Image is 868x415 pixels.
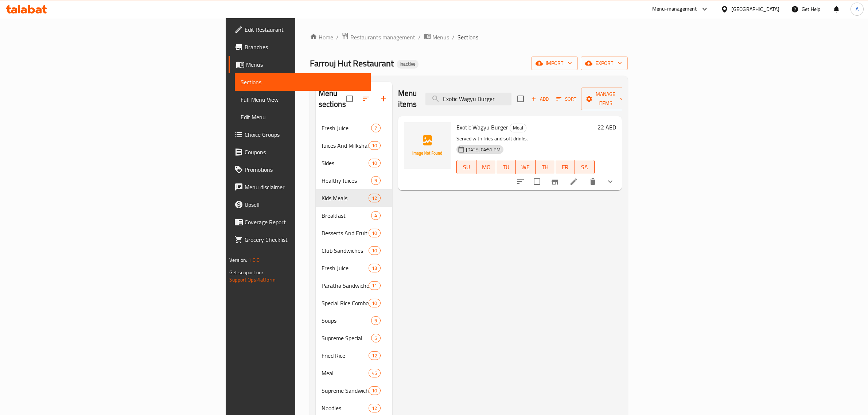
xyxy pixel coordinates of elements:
[241,113,365,121] span: Edit Menu
[452,33,455,42] li: /
[342,91,357,106] span: Select all sections
[606,177,615,186] svg: Show Choices
[397,60,419,69] div: Inactive
[456,122,508,133] span: Exotic Wagyu Burger
[229,196,371,213] a: Upsell
[316,154,392,172] div: Sides10
[322,246,369,255] span: Club Sandwiches
[476,160,496,174] button: MO
[369,229,380,237] div: items
[369,282,380,289] span: 11
[322,211,371,220] span: Breakfast
[569,177,578,186] a: Edit menu item
[555,160,575,174] button: FR
[310,32,628,42] nav: breadcrumb
[229,178,371,196] a: Menu disclaimer
[499,162,513,172] span: TU
[316,119,392,137] div: Fresh Juice7
[371,316,380,325] div: items
[371,124,380,132] div: items
[229,275,276,284] a: Support.OpsPlatform
[350,33,415,42] span: Restaurants management
[322,281,369,290] div: Paratha Sandwiches
[322,124,371,132] span: Fresh Juice
[322,316,371,325] span: Soups
[531,57,578,70] button: import
[316,277,392,294] div: Paratha Sandwiches11
[496,160,516,174] button: TU
[584,173,602,190] button: delete
[245,183,365,191] span: Menu disclaimer
[322,299,369,307] span: Special Rice Combo
[322,264,369,272] span: Fresh Juice
[229,38,371,56] a: Branches
[652,5,697,13] div: Menu-management
[322,386,369,395] span: Supreme Sandwich
[456,134,595,143] p: Served with fries and soft drinks.
[316,259,392,277] div: Fresh Juice13
[322,404,369,412] div: Noodles
[322,351,369,360] span: Fried Rice
[538,162,552,172] span: TH
[245,218,365,226] span: Coverage Report
[316,382,392,399] div: Supreme Sandwich10
[316,224,392,242] div: Desserts And Fruit Bricks10
[241,78,365,86] span: Sections
[369,159,380,167] div: items
[519,162,533,172] span: WE
[528,93,552,105] button: Add
[581,57,628,70] button: export
[530,95,550,103] span: Add
[235,73,371,91] a: Sections
[229,161,371,178] a: Promotions
[512,173,529,190] button: sort-choices
[316,364,392,382] div: Meal45
[246,60,365,69] span: Menus
[322,194,369,202] span: Kids Meals
[371,317,380,324] span: 9
[316,137,392,154] div: Juices And Milkshakes10
[316,312,392,329] div: Soups9
[587,90,624,108] span: Manage items
[371,212,380,219] span: 4
[235,108,371,126] a: Edit Menu
[398,88,417,110] h2: Menu items
[510,124,526,132] div: Meal
[460,162,474,172] span: SU
[322,159,369,167] div: Sides
[316,207,392,224] div: Breakfast4
[245,165,365,174] span: Promotions
[369,281,380,290] div: items
[310,55,394,71] span: Farrouj Hut Restaurant
[316,329,392,347] div: Supreme Special5
[371,334,380,342] div: items
[598,122,616,132] h6: 22 AED
[322,229,369,237] span: Desserts And Fruit Bricks
[322,334,371,342] span: Supreme Special
[479,162,493,172] span: MO
[513,91,528,106] span: Select section
[229,56,371,73] a: Menus
[322,141,369,150] span: Juices And Milkshakes
[369,351,380,360] div: items
[369,265,380,272] span: 13
[425,93,511,105] input: search
[856,5,859,13] span: A
[371,177,380,184] span: 9
[581,88,630,110] button: Manage items
[245,235,365,244] span: Grocery Checklist
[375,90,392,108] button: Add section
[528,93,552,105] span: Add item
[369,369,380,377] div: items
[229,268,263,277] span: Get support on:
[229,21,371,38] a: Edit Restaurant
[554,93,578,105] button: Sort
[369,264,380,272] div: items
[369,142,380,149] span: 10
[537,59,572,68] span: import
